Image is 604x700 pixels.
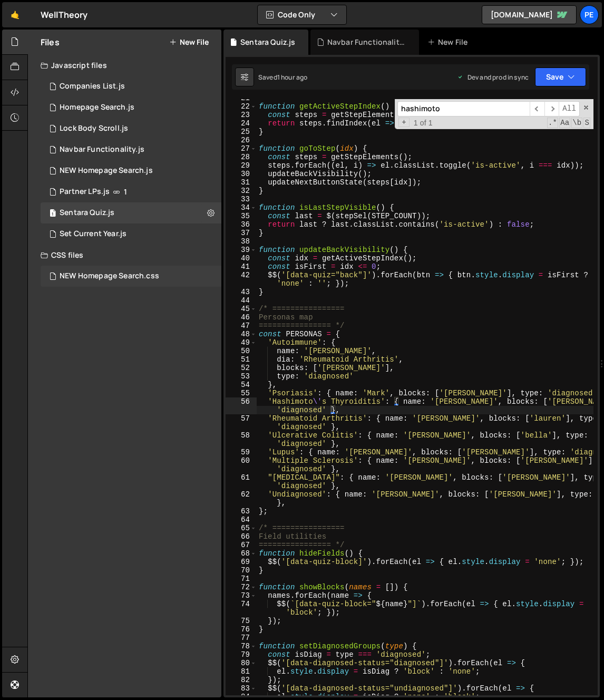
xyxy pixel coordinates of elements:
[571,118,582,128] span: Whole Word Search
[258,73,307,82] div: Saved
[41,139,221,160] div: 15879/45902.js
[226,347,257,355] div: 50
[124,188,127,196] span: 1
[226,119,257,128] div: 24
[41,202,221,223] div: 15879/45981.js
[226,288,257,296] div: 43
[226,507,257,516] div: 63
[226,178,257,187] div: 31
[226,254,257,262] div: 40
[226,305,257,313] div: 45
[226,187,257,195] div: 32
[60,271,159,281] div: NEW Homepage Search.css
[41,97,221,118] div: 15879/44964.js
[226,414,257,431] div: 57
[226,541,257,549] div: 67
[277,73,308,82] div: 1 hour ago
[226,195,257,203] div: 33
[226,338,257,347] div: 49
[226,575,257,583] div: 71
[226,203,257,212] div: 34
[28,245,221,266] div: CSS files
[60,166,153,176] div: NEW Homepage Search.js
[60,208,114,218] div: Sentara Quiz.js
[226,600,257,617] div: 74
[547,118,558,128] span: RegExp Search
[41,266,221,287] div: 15879/44969.css
[226,642,257,650] div: 78
[226,617,257,625] div: 75
[482,5,577,24] a: [DOMAIN_NAME]
[169,38,209,46] button: New File
[226,102,257,111] div: 22
[226,549,257,558] div: 68
[226,634,257,642] div: 77
[226,262,257,271] div: 41
[226,431,257,448] div: 58
[226,448,257,456] div: 59
[226,212,257,220] div: 35
[226,456,257,473] div: 60
[41,181,221,202] div: 15879/44963.js
[226,355,257,364] div: 51
[226,650,257,659] div: 79
[226,516,257,524] div: 64
[226,246,257,254] div: 39
[226,659,257,667] div: 80
[457,73,529,82] div: Dev and prod in sync
[226,591,257,600] div: 73
[226,220,257,229] div: 36
[41,76,221,97] div: 15879/44993.js
[60,145,144,154] div: Navbar Functionality.js
[60,124,128,133] div: Lock Body Scroll.js
[41,223,221,245] div: 15879/44768.js
[226,136,257,144] div: 26
[226,322,257,330] div: 47
[397,101,530,116] input: Search for
[226,667,257,676] div: 81
[226,170,257,178] div: 30
[226,144,257,153] div: 27
[226,153,257,161] div: 28
[398,118,410,127] span: Toggle Replace mode
[60,229,126,239] div: Set Current Year.js
[530,101,544,116] span: ​
[226,676,257,684] div: 82
[535,67,586,86] button: Save
[226,161,257,170] div: 29
[544,101,559,116] span: ​
[427,37,472,47] div: New File
[327,37,406,47] div: Navbar Functionality.js
[226,583,257,591] div: 72
[41,36,60,48] h2: Files
[226,684,257,693] div: 83
[580,5,599,24] a: Pe
[226,313,257,322] div: 46
[60,103,134,112] div: Homepage Search.js
[226,397,257,414] div: 56
[226,372,257,381] div: 53
[41,160,221,181] div: 15879/44968.js
[41,118,221,139] div: 15879/42362.js
[583,118,590,128] span: Search In Selection
[226,111,257,119] div: 23
[226,389,257,397] div: 55
[240,37,295,47] div: Sentara Quiz.js
[226,381,257,389] div: 54
[226,625,257,634] div: 76
[226,566,257,575] div: 70
[60,82,125,91] div: Companies List.js
[226,524,257,532] div: 65
[226,558,257,566] div: 69
[226,128,257,136] div: 25
[226,229,257,237] div: 37
[559,118,570,128] span: CaseSensitive Search
[60,187,110,197] div: Partner LPs.js
[226,271,257,288] div: 42
[2,2,28,27] a: 🤙
[559,101,580,116] span: Alt-Enter
[226,237,257,246] div: 38
[226,330,257,338] div: 48
[41,8,88,21] div: WellTheory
